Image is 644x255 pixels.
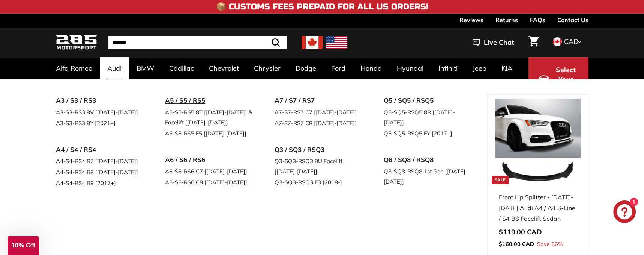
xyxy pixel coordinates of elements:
[165,107,254,128] a: A5-S5-RS5 8T [[DATE]-[DATE]] & Facelift [[DATE]-[DATE]]
[216,2,428,11] h4: 📦 Customs Fees Prepaid for All US Orders!
[564,37,578,46] span: CAD
[557,14,588,26] a: Contact Us
[56,107,144,118] a: A3-S3-RS3 8V [[DATE]-[DATE]]
[56,34,97,52] img: Logo_285_Motorsport_areodynamics_components
[246,57,288,79] a: Chrysler
[288,57,324,79] a: Dodge
[275,156,363,177] a: Q3-SQ3-RSQ3 8U Facelift [[DATE]-[DATE]]
[108,36,287,49] input: Search
[463,33,524,52] button: Live Chat
[492,176,509,184] div: Sale
[48,57,100,79] a: Alfa Romeo
[553,65,579,94] span: Select Your Vehicle
[384,166,472,187] a: Q8-SQ8-RSQ8 1st Gen [[DATE]-[DATE]]
[611,200,638,225] inbox-online-store-chat: Shopify online store chat
[499,192,577,224] div: Front Lip Splitter - [DATE]-[DATE] Audi A4 / A4 S-Line / S4 B8 Facelift Sedan
[530,14,545,26] a: FAQs
[165,94,254,107] a: A5 / S5 / RS5
[275,144,363,156] a: Q3 / SQ3 / RSQ3
[162,57,201,79] a: Cadillac
[537,240,563,249] span: Save 26%
[275,107,363,118] a: A7-S7-RS7 C7 [[DATE]-[DATE]]
[384,128,472,139] a: Q5-SQ5-RSQ5 FY [2017+]
[165,128,254,139] a: A5-S5-RS5 F5 [[DATE]-[DATE]]
[499,241,534,247] span: $160.00 CAD
[165,166,254,177] a: A6-S6-RS6 C7 [[DATE]-[DATE]]
[459,14,483,26] a: Reviews
[384,154,472,166] a: Q8 / SQ8 / RSQ8
[8,236,39,255] div: 10% Off
[100,57,129,79] a: Audi
[494,57,520,79] a: KIA
[165,177,254,188] a: A6-S6-RS6 C8 [[DATE]-[DATE]]
[11,242,35,249] span: 10% Off
[201,57,246,79] a: Chevrolet
[56,144,144,156] a: A4 / S4 / RS4
[353,57,389,79] a: Honda
[56,118,144,129] a: A3-S3-RS3 8Y [2021+]
[275,118,363,129] a: A7-S7-RS7 C8 [[DATE]-[DATE]]
[129,57,162,79] a: BMW
[275,177,363,188] a: Q3-SQ3-RSQ3 F3 [2018-]
[431,57,465,79] a: Infiniti
[275,94,363,107] a: A7 / S7 / RS7
[56,156,144,167] a: A4-S4-RS4 B7 [[DATE]-[DATE]]
[384,94,472,107] a: Q5 / SQ5 / RSQ5
[389,57,431,79] a: Hyundai
[495,14,518,26] a: Returns
[56,94,144,107] a: A3 / S3 / RS3
[384,107,472,128] a: Q5-SQ5-RSQ5 8R [[DATE]-[DATE]]
[324,57,353,79] a: Ford
[56,167,144,178] a: A4-S4-RS4 B8 [[DATE]-[DATE]]
[165,154,254,166] a: A6 / S6 / RS6
[524,30,543,55] a: Cart
[499,228,542,236] span: $119.00 CAD
[484,38,514,47] span: Live Chat
[56,178,144,188] a: A4-S4-RS4 B9 [2017+]
[465,57,494,79] a: Jeep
